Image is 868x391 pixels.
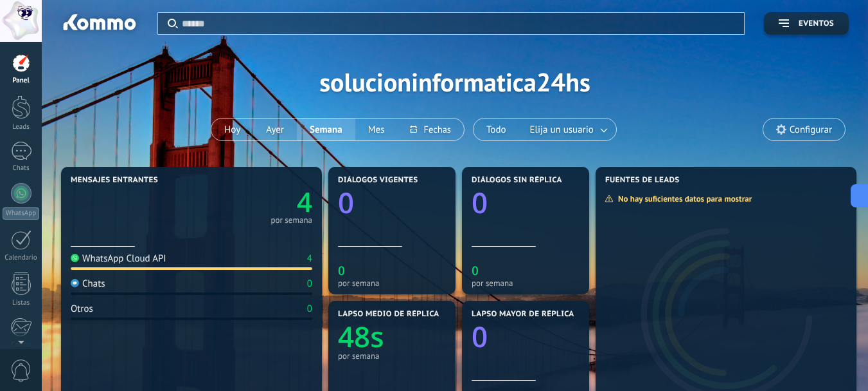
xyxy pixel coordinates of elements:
button: Mes [355,119,398,140]
div: por semana [338,351,446,361]
div: 0 [307,303,312,315]
a: 4 [191,184,312,220]
span: Configurar [790,124,832,135]
text: 0 [338,262,345,279]
span: Lapso medio de réplica [338,310,439,319]
div: por semana [472,278,580,288]
div: Chats [3,164,40,173]
span: Eventos [799,19,834,28]
span: Fuentes de leads [605,176,680,185]
span: Diálogos sin réplica [472,176,562,185]
text: 4 [297,184,312,220]
text: 48s [338,317,384,356]
div: Chats [71,278,105,290]
span: Mensajes entrantes [71,176,158,185]
span: Lapso mayor de réplica [472,310,574,319]
button: Elija un usuario [519,119,616,140]
div: por semana [270,217,312,224]
button: Eventos [764,12,849,35]
button: Hoy [211,119,253,140]
span: Elija un usuario [527,121,596,138]
button: Todo [474,119,519,140]
div: Calendario [3,254,40,262]
text: 0 [338,183,354,222]
div: Leads [3,123,40,131]
div: Otros [71,303,93,315]
div: 0 [307,278,312,290]
div: WhatsApp Cloud API [71,253,166,265]
text: 0 [472,262,479,279]
button: Fechas [397,119,463,140]
button: Ayer [253,119,297,140]
div: por semana [338,278,446,288]
img: Chats [71,279,79,287]
div: 4 [307,253,312,265]
img: WhatsApp Cloud API [71,254,79,262]
div: Panel [3,77,40,85]
button: Semana [297,119,355,140]
span: Diálogos vigentes [338,176,418,185]
div: Listas [3,299,40,307]
text: 0 [472,183,488,222]
div: No hay suficientes datos para mostrar [605,193,761,204]
div: WhatsApp [3,207,39,220]
text: 0 [472,317,488,356]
